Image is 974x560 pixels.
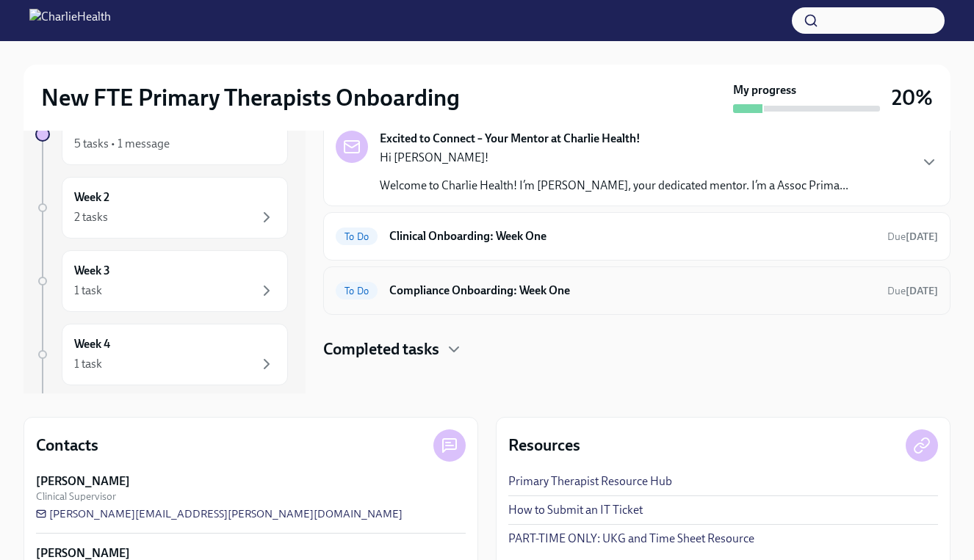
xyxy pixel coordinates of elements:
[35,324,288,385] a: Week 41 task
[508,434,580,457] h4: Resources
[35,177,288,239] a: Week 22 tasks
[389,283,876,299] h6: Compliance Onboarding: Week One
[36,434,98,457] h4: Contacts
[508,531,754,547] a: PART-TIME ONLY: UKG and Time Sheet Resource
[336,286,378,297] span: To Do
[74,283,102,299] div: 1 task
[336,225,938,248] a: To DoClinical Onboarding: Week OneDue[DATE]
[36,490,116,503] span: Clinical Supervisor
[887,230,938,243] span: Due
[323,338,439,360] h4: Completed tasks
[74,336,110,352] h6: Week 4
[36,473,130,490] strong: [PERSON_NAME]
[36,506,403,521] a: [PERSON_NAME][EMAIL_ADDRESS][PERSON_NAME][DOMAIN_NAME]
[35,250,288,312] a: Week 31 task
[892,84,933,111] h3: 20%
[508,502,643,518] a: How to Submit an IT Ticket
[887,285,938,297] span: Due
[74,263,110,279] h6: Week 3
[74,356,102,372] div: 1 task
[380,178,848,194] p: Welcome to Charlie Health! I’m [PERSON_NAME], your dedicated mentor. I’m a Assoc Prima...
[887,230,938,244] span: October 13th, 2025 10:00
[35,103,288,165] a: Week 15 tasks • 1 message
[336,279,938,302] a: To DoCompliance Onboarding: Week OneDue[DATE]
[74,209,108,225] div: 2 tasks
[74,136,170,152] div: 5 tasks • 1 message
[41,83,460,112] h2: New FTE Primary Therapists Onboarding
[906,230,938,243] strong: [DATE]
[323,338,950,360] div: Completed tasks
[74,189,109,206] h6: Week 2
[906,285,938,297] strong: [DATE]
[336,231,378,242] span: To Do
[380,150,848,166] p: Hi [PERSON_NAME]!
[733,82,796,98] strong: My progress
[389,228,876,244] h6: Clinical Onboarding: Week One
[508,473,672,490] a: Primary Therapist Resource Hub
[887,284,938,298] span: October 13th, 2025 10:00
[29,9,111,32] img: CharlieHealth
[380,131,641,147] strong: Excited to Connect – Your Mentor at Charlie Health!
